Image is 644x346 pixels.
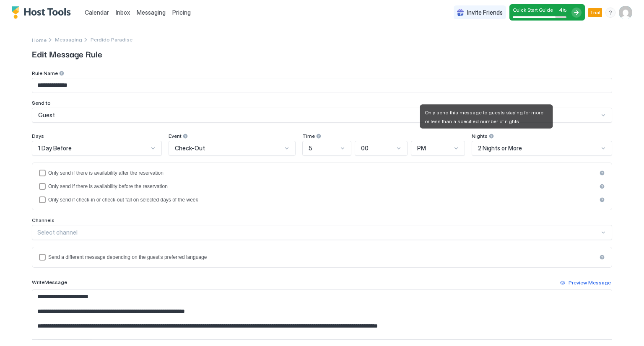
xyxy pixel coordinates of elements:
button: Preview Message [559,278,612,288]
span: Invite Friends [467,9,503,16]
div: Breadcrumb [55,36,82,43]
span: / 5 [563,8,566,13]
span: 4 [559,7,563,13]
div: Only send if there is availability before the reservation [48,183,597,189]
div: Only send if check-in or check-out fall on selected days of the week [48,197,597,203]
a: Host Tools Logo [12,6,75,19]
span: 5 [309,145,312,152]
span: Messaging [137,9,166,16]
div: menu [605,8,615,18]
iframe: Intercom live chat [8,318,29,338]
span: Quick Start Guide [513,7,553,13]
span: Calendar [85,9,109,16]
div: Select channel [37,229,600,236]
a: Messaging [137,8,166,17]
textarea: Input Field [32,290,612,339]
span: PM [417,145,426,152]
span: Home [32,37,47,43]
span: Days [32,133,44,139]
a: Calendar [85,8,109,17]
span: Time [302,133,315,139]
span: 2 Nights or More [478,145,522,152]
div: isLimited [39,196,605,203]
span: Channels [32,217,55,223]
div: languagesEnabled [39,254,605,261]
div: User profile [619,6,632,19]
span: Trial [590,9,600,16]
span: Nights [472,133,488,139]
span: Event [169,133,182,139]
span: Inbox [116,9,130,16]
span: Breadcrumb [91,36,132,43]
span: Only send this message to guests staying for more or less than a specified number of nights. [425,109,544,124]
div: beforeReservation [39,183,605,190]
span: Edit Message Rule [32,47,612,60]
span: Pricing [172,9,191,16]
span: 00 [361,145,369,152]
span: Check-Out [175,145,205,152]
input: Input Field [32,78,612,93]
span: Send to [32,100,51,106]
a: Inbox [116,8,130,17]
span: Messaging [55,36,82,43]
div: Send a different message depending on the guest's preferred language [48,254,597,260]
span: Guest [38,111,55,119]
div: afterReservation [39,170,605,176]
a: Home [32,35,47,44]
span: 1 Day Before [38,145,72,152]
div: Preview Message [569,279,611,287]
div: Breadcrumb [32,35,47,44]
span: Rule Name [32,70,58,76]
div: Only send if there is availability after the reservation [48,170,597,176]
span: Write Message [32,279,67,285]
